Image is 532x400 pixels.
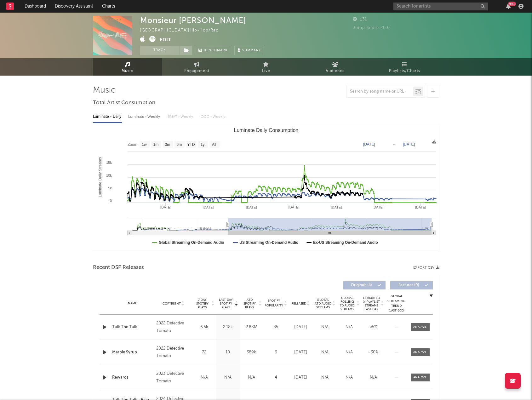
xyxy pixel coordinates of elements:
div: 2022 Defective Tomato [156,320,191,335]
button: Track [140,46,180,55]
div: 2.88M [241,324,262,330]
span: Global ATD Audio Streams [314,298,332,309]
div: N/A [314,349,335,356]
button: Features(0) [390,281,433,289]
a: Rewards [112,374,153,381]
text: 1w [142,142,147,147]
span: Engagement [184,67,209,75]
text: 3m [165,142,170,147]
span: Music [122,67,133,75]
text: [DATE] [363,142,375,146]
span: 7 Day Spotify Plays [194,298,211,309]
text: [DATE] [288,205,299,209]
span: Jump Score: 20.0 [353,26,390,30]
div: [DATE] [290,374,311,381]
text: [DATE] [403,142,415,146]
a: Playlists/Charts [370,58,439,76]
div: 2023 Defective Tomato [156,370,191,385]
div: 4 [265,374,287,381]
div: ~ 30 % [363,349,384,356]
text: 5k [108,186,112,190]
button: 99+ [506,4,511,9]
div: N/A [339,349,360,356]
span: Summary [242,49,261,52]
text: [DATE] [422,226,433,230]
span: Released [291,302,306,306]
div: N/A [314,324,335,330]
span: 131 [353,17,367,21]
text: All [212,142,216,147]
div: 6 [265,349,287,356]
a: Audience [301,58,370,76]
text: 1y [200,142,204,147]
span: Estimated % Playlist Streams Last Day [363,296,380,311]
button: Edit [160,36,171,44]
span: Copyright [163,302,181,306]
div: [GEOGRAPHIC_DATA] | Hip-Hop/Rap [140,27,226,34]
div: <5% [363,324,384,330]
div: 35 [265,324,287,330]
text: 6m [176,142,182,147]
text: US Streaming On-Demand Audio [239,240,298,245]
text: Global Streaming On-Demand Audio [159,240,224,245]
text: 15k [106,161,112,164]
div: Luminate - Daily [93,111,122,122]
div: Global Streaming Trend (Last 60D) [387,294,406,313]
button: Summary [234,46,264,55]
span: Originals ( 4 ) [347,283,376,287]
span: Last Day Spotify Plays [218,298,234,309]
span: Audience [326,67,345,75]
div: 2022 Defective Tomato [156,345,191,360]
a: Music [93,58,162,76]
span: Global Rolling 7D Audio Streams [339,296,356,311]
text: Luminate Daily Consumption [234,128,298,133]
div: N/A [339,374,360,381]
div: Monsieur [PERSON_NAME] [140,16,246,25]
span: Recent DSP Releases [93,264,144,271]
text: [DATE] [246,205,257,209]
div: N/A [339,324,360,330]
div: N/A [363,374,384,381]
text: 10k [106,174,112,177]
text: [DATE] [160,205,171,209]
div: Luminate - Weekly [128,111,161,122]
span: Spotify Popularity [265,299,283,308]
a: Marble Syrup [112,349,153,356]
a: Live [232,58,301,76]
text: [DATE] [203,205,214,209]
div: 2.18k [218,324,238,330]
input: Search for artists [393,3,488,10]
div: N/A [314,374,335,381]
text: Zoom [128,142,137,147]
div: 99 + [508,2,516,6]
text: Luminate Daily Streams [98,157,102,197]
div: Name [112,301,153,306]
a: Benchmark [195,46,231,55]
div: 72 [194,349,215,356]
div: [DATE] [290,324,311,330]
a: Talk The Talk [112,324,153,330]
span: Playlists/Charts [389,67,420,75]
div: N/A [194,374,215,381]
span: Features ( 0 ) [394,283,423,287]
span: Total Artist Consumption [93,99,155,107]
text: [DATE] [331,205,342,209]
text: YTD [187,142,195,147]
span: ATD Spotify Plays [241,298,258,309]
button: Originals(4) [343,281,386,289]
button: Export CSV [413,266,439,270]
div: 6.5k [194,324,215,330]
text: 0 [110,199,112,203]
svg: Luminate Daily Consumption [93,125,439,251]
text: → [392,142,396,146]
div: N/A [241,374,262,381]
span: Live [262,67,270,75]
span: Benchmark [204,47,228,54]
text: [DATE] [373,205,384,209]
input: Search by song name or URL [347,89,413,94]
div: 10 [218,349,238,356]
div: 389k [241,349,262,356]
